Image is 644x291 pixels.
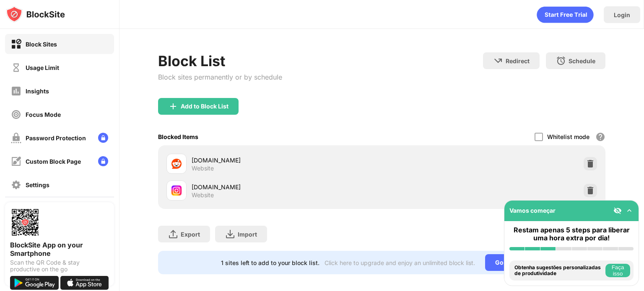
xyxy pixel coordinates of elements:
[181,103,229,110] div: Add to Block List
[26,111,61,118] div: Focus Mode
[192,183,382,191] div: [DOMAIN_NAME]
[11,133,21,143] img: password-protection-off.svg
[26,64,59,71] div: Usage Limit
[569,57,595,64] div: Schedule
[158,133,198,140] div: Blocked Items
[98,156,108,166] img: lock-menu.svg
[325,259,475,266] div: Click here to upgrade and enjoy an unlimited block list.
[10,241,109,258] div: BlockSite App on your Smartphone
[192,156,382,165] div: [DOMAIN_NAME]
[11,156,21,167] img: customize-block-page-off.svg
[192,191,214,199] div: Website
[171,185,182,196] img: favicons
[537,6,594,23] div: animation
[98,133,108,143] img: lock-menu.svg
[509,226,634,242] div: Restam apenas 5 steps para liberar uma hora extra por dia!
[509,207,556,214] div: Vamos começar
[60,276,109,290] img: download-on-the-app-store.svg
[171,159,182,169] img: favicons
[26,41,57,48] div: Block Sites
[10,259,109,273] div: Scan the QR Code & stay productive on the go
[238,231,257,238] div: Import
[181,231,200,238] div: Export
[605,264,630,277] button: Faça isso
[26,88,49,95] div: Insights
[11,86,21,96] img: insights-off.svg
[11,62,21,73] img: time-usage-off.svg
[158,52,282,70] div: Block List
[613,206,622,215] img: eye-not-visible.svg
[26,134,86,142] div: Password Protection
[26,181,49,188] div: Settings
[514,265,603,277] div: Obtenha sugestões personalizadas de produtividade
[485,254,543,271] div: Go Unlimited
[26,158,81,165] div: Custom Block Page
[10,276,59,290] img: get-it-on-google-play.svg
[547,133,589,140] div: Whitelist mode
[11,180,21,190] img: settings-off.svg
[11,109,21,120] img: focus-off.svg
[506,57,530,64] div: Redirect
[6,6,65,23] img: logo-blocksite.svg
[11,39,21,49] img: block-on.svg
[158,73,282,81] div: Block sites permanently or by schedule
[10,207,40,237] img: options-page-qr-code.png
[221,259,319,266] div: 1 sites left to add to your block list.
[614,11,630,18] div: Login
[192,165,214,172] div: Website
[625,206,634,215] img: omni-setup-toggle.svg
